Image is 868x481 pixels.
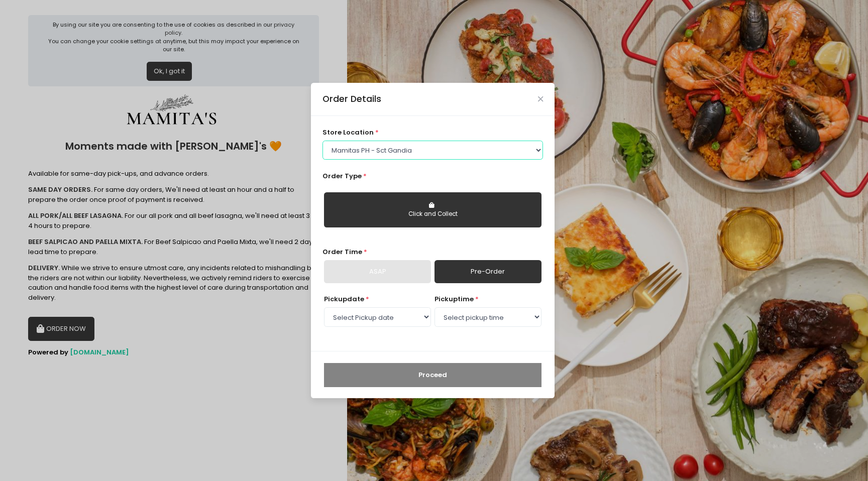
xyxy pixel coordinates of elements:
span: pickup time [435,294,474,304]
div: Order Details [322,92,381,105]
span: Pickup date [324,294,364,304]
div: Click and Collect [331,210,534,219]
span: store location [322,128,374,137]
span: Order Time [322,247,362,257]
button: Click and Collect [324,192,541,227]
a: Pre-Order [435,260,541,283]
button: Close [538,96,543,101]
button: Proceed [324,363,541,387]
span: Order Type [322,171,362,181]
